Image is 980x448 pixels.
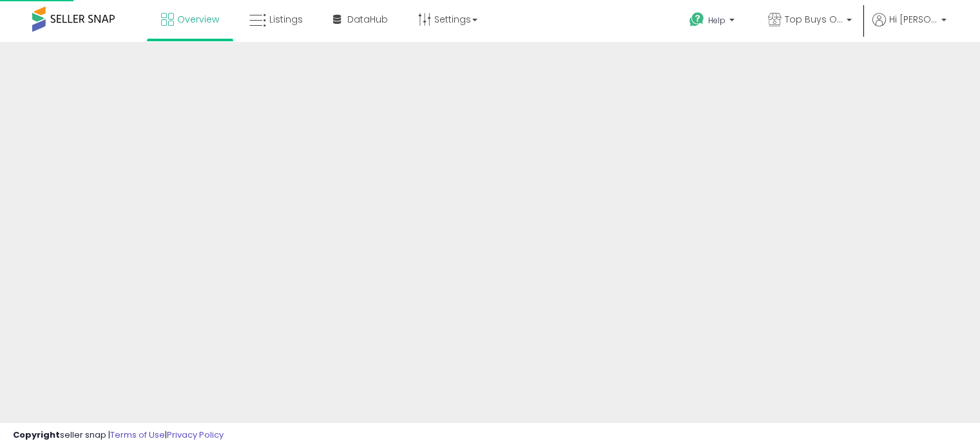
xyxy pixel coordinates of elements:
a: Help [679,2,747,42]
span: DataHub [347,13,388,26]
span: Hi [PERSON_NAME] [889,13,937,26]
a: Hi [PERSON_NAME] [872,13,946,42]
div: seller snap | | [13,429,224,442]
i: Get Help [689,12,705,28]
span: Overview [177,13,219,26]
span: Listings [269,13,303,26]
span: Help [708,15,725,26]
span: Top Buys Only! [785,13,843,26]
strong: Copyright [13,429,60,441]
a: Privacy Policy [167,429,224,441]
a: Terms of Use [110,429,165,441]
